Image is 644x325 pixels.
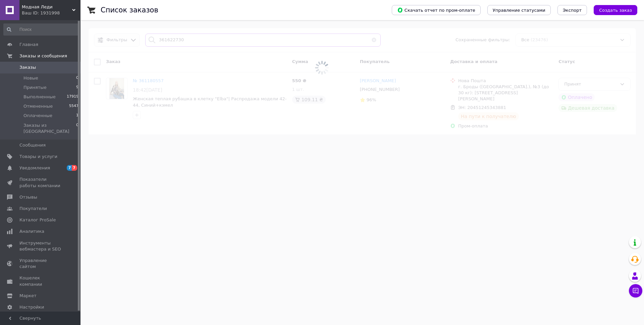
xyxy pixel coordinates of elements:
span: Главная [19,42,38,48]
span: Выполненные [23,94,56,100]
button: Создать заказ [594,5,637,15]
span: Принятые [23,85,47,91]
span: Экспорт [563,8,582,13]
span: 9 [76,85,78,91]
span: Создать заказ [599,8,632,13]
span: Отмененные [23,103,53,109]
span: Отзывы [19,194,37,200]
button: Экспорт [557,5,587,15]
span: 0 [76,122,78,134]
span: Каталог ProSale [19,217,56,223]
button: Скачать отчет по пром-оплате [392,5,481,15]
span: Маркет [19,293,37,299]
span: Заказы из [GEOGRAPHIC_DATA] [23,122,76,134]
span: Новые [23,75,38,81]
span: Скачать отчет по пром-оплате [397,7,475,13]
span: Товары и услуги [19,154,57,160]
span: 5547 [69,103,78,109]
span: Настройки [19,304,44,310]
span: Показатели работы компании [19,176,62,188]
button: Чат с покупателем [629,284,642,297]
span: Оплаченные [23,113,52,119]
span: 1 [76,113,78,119]
span: 7 [67,165,72,171]
span: 7 [72,165,77,171]
a: Создать заказ [587,7,637,12]
span: Аналитика [19,228,44,234]
span: Заказы [19,64,36,70]
span: Кошелек компании [19,275,62,287]
span: Модная Леди [22,4,72,10]
span: 17919 [67,94,78,100]
div: Ваш ID: 1931998 [22,10,80,16]
span: Заказы и сообщения [19,53,67,59]
span: 0 [76,75,78,81]
span: Сообщения [19,142,46,148]
span: Инструменты вебмастера и SEO [19,240,62,252]
h1: Список заказов [101,6,158,14]
span: Управление статусами [493,8,545,13]
button: Управление статусами [487,5,551,15]
span: Покупатели [19,206,47,212]
span: Уведомления [19,165,50,171]
input: Поиск [3,23,79,36]
span: Управление сайтом [19,258,62,270]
